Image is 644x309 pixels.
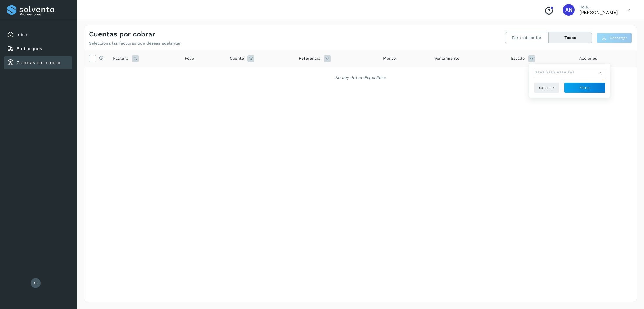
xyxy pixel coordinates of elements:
[434,55,459,62] span: Vencimiento
[610,35,627,41] span: Descargar
[511,55,525,62] span: Estado
[597,33,632,43] button: Descargar
[4,56,72,69] div: Cuentas por cobrar
[185,55,194,62] span: Folio
[89,30,155,38] h4: Cuentas por cobrar
[4,42,72,55] div: Embarques
[230,55,244,62] span: Cliente
[579,55,597,62] span: Acciones
[16,60,61,65] a: Cuentas por cobrar
[16,32,29,37] a: Inicio
[579,5,618,10] p: Hola,
[4,28,72,41] div: Inicio
[505,32,549,43] button: Para adelantar
[89,41,181,46] p: Selecciona las facturas que deseas adelantar
[20,12,70,16] p: Proveedores
[16,46,42,51] a: Embarques
[299,55,320,62] span: Referencia
[579,10,618,15] p: Antonio Nacoud Ruiz
[383,55,396,62] span: Monto
[113,55,128,62] span: Factura
[549,32,592,43] button: Todas
[92,75,629,81] div: No hay datos disponibles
